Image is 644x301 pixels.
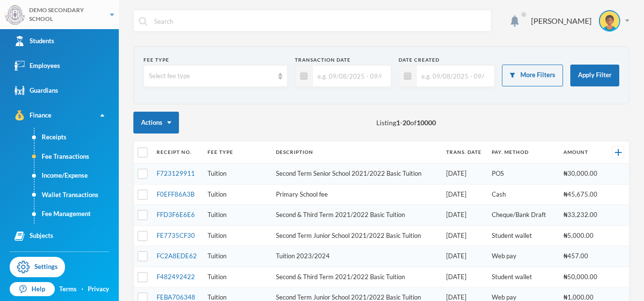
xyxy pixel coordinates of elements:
[441,246,487,267] td: [DATE]
[203,225,271,246] td: Tuition
[615,149,622,156] img: +
[487,184,559,205] td: Cash
[34,128,119,147] a: Receipts
[157,211,195,218] a: FFD3F6E6E6
[487,205,559,226] td: Cheque/Bank Draft
[376,117,436,128] span: Listing - of
[271,225,441,246] td: Second Term Junior School 2021/2022 Basic Tuition
[441,184,487,205] td: [DATE]
[531,15,592,27] div: [PERSON_NAME]
[203,205,271,226] td: Tuition
[271,246,441,267] td: Tuition 2023/2024
[417,118,436,127] b: 10000
[559,205,607,226] td: ₦33,232.00
[157,232,195,239] a: FE7735CF30
[271,184,441,205] td: Primary School fee
[157,190,194,198] a: F0EFF86A3B
[487,246,559,267] td: Web pay
[157,293,195,301] a: FEBA706348
[203,267,271,287] td: Tuition
[157,169,195,177] a: F723129911
[271,141,441,164] th: Description
[559,225,607,246] td: ₦5,000.00
[441,267,487,287] td: [DATE]
[203,184,271,205] td: Tuition
[487,225,559,246] td: Student wallet
[149,71,274,81] div: Select fee type
[15,85,58,96] div: Guardians
[15,61,60,71] div: Employees
[15,36,54,46] div: Students
[559,184,607,205] td: ₦45,675.00
[559,267,607,287] td: ₦50,000.00
[559,164,607,184] td: ₦30,000.00
[15,110,51,120] div: Finance
[88,284,109,294] a: Privacy
[81,284,83,294] div: ·
[399,56,495,64] div: Date Created
[203,141,271,164] th: Fee Type
[157,252,197,260] a: FC2A8EDE62
[59,284,77,294] a: Terms
[29,6,100,23] div: DEMO SECONDARY SCHOOL
[559,141,607,164] th: Amount
[34,185,119,205] a: Wallet Transactions
[271,164,441,184] td: Second Term Senior School 2021/2022 Basic Tuition
[152,141,203,164] th: Receipt No.
[34,204,119,224] a: Fee Management
[34,166,119,185] a: Income/Expense
[139,17,147,26] img: search
[600,11,619,31] img: STUDENT
[487,141,559,164] th: Pay. Method
[570,65,619,86] button: Apply Filter
[203,164,271,184] td: Tuition
[10,282,55,297] a: Help
[15,231,53,241] div: Subjects
[271,267,441,287] td: Second & Third Term 2021/2022 Basic Tuition
[153,10,486,32] input: Search
[10,257,65,277] a: Settings
[133,112,179,134] button: Actions
[417,65,489,87] input: e.g. 09/08/2025 - 09/09/2025
[5,5,25,25] img: logo
[295,56,391,64] div: Transaction Date
[441,141,487,164] th: Trans. Date
[157,273,195,281] a: F482492422
[203,246,271,267] td: Tuition
[34,147,119,167] a: Fee Transactions
[402,118,410,127] b: 20
[271,205,441,226] td: Second & Third Term 2021/2022 Basic Tuition
[396,118,400,127] b: 1
[441,225,487,246] td: [DATE]
[144,56,288,64] div: Fee Type
[441,205,487,226] td: [DATE]
[487,267,559,287] td: Student wallet
[487,164,559,184] td: POS
[441,164,487,184] td: [DATE]
[313,65,386,87] input: e.g. 09/08/2025 - 09/09/2025
[502,65,563,86] button: More Filters
[559,246,607,267] td: ₦457.00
